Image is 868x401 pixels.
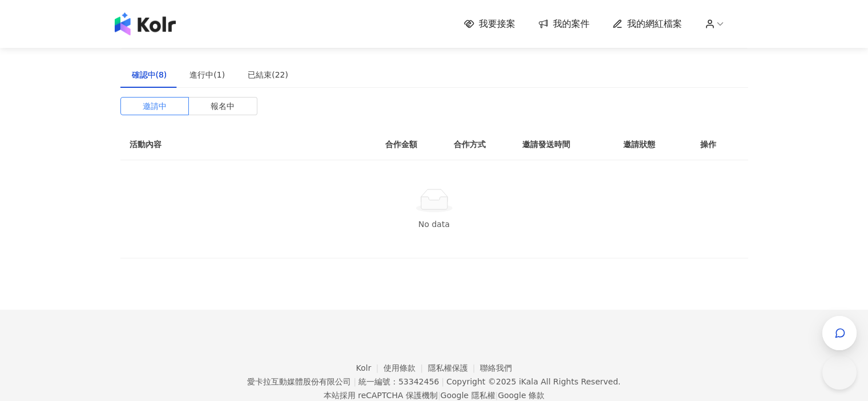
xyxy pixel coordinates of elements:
[553,18,590,30] span: 我的案件
[441,377,444,386] span: |
[247,377,351,386] div: 愛卡拉互動媒體股份有限公司
[441,391,495,400] a: Google 隱私權
[376,129,445,160] th: 合作金額
[480,363,512,372] a: 聯絡我們
[519,377,538,386] a: iKala
[446,377,620,386] div: Copyright © 2025 All Rights Reserved.
[498,391,544,400] a: Google 條款
[464,18,515,30] a: 我要接案
[479,18,515,30] span: 我要接案
[612,18,682,30] a: 我的網紅檔案
[356,363,383,372] a: Kolr
[211,98,235,115] span: 報名中
[248,68,288,81] div: 已結束(22)
[495,391,498,400] span: |
[132,68,167,81] div: 確認中(8)
[358,377,439,386] div: 統一編號：53342456
[627,18,682,30] span: 我的網紅檔案
[134,218,734,230] div: No data
[383,363,428,372] a: 使用條款
[691,129,748,160] th: 操作
[115,13,176,35] img: logo
[614,129,691,160] th: 邀請狀態
[120,129,349,160] th: 活動內容
[513,129,614,160] th: 邀請發送時間
[445,129,513,160] th: 合作方式
[538,18,590,30] a: 我的案件
[822,355,857,390] iframe: Help Scout Beacon - Open
[438,391,441,400] span: |
[143,98,167,115] span: 邀請中
[428,363,481,372] a: 隱私權保護
[353,377,356,386] span: |
[189,68,225,81] div: 進行中(1)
